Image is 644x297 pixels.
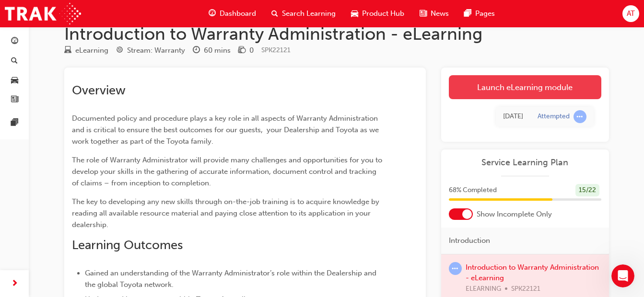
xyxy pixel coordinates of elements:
h1: Introduction to Warranty Administration - eLearning [64,23,609,45]
span: clock-icon [193,46,200,55]
span: Show Incomplete Only [477,209,552,220]
a: pages-iconPages [457,4,503,23]
a: Launch eLearning module [449,75,601,99]
div: Duration [193,45,231,57]
div: 0 [249,45,254,56]
span: Product Hub [362,8,404,19]
div: Fri Sep 12 2025 15:25:49 GMT+1000 (Australian Eastern Standard Time) [503,111,523,122]
span: car-icon [11,76,18,85]
span: Gained an understanding of the Warranty Administrator’s role within the Dealership and the global... [85,269,378,289]
div: eLearning [75,45,108,56]
div: Attempted [538,112,570,121]
div: Price [238,45,254,57]
a: Service Learning Plan [449,157,601,168]
span: Documented policy and procedure plays a key role in all aspects of Warranty Administration and is... [72,114,381,146]
span: search-icon [271,8,278,20]
span: The role of Warranty Administrator will provide many challenges and opportunities for you to deve... [72,156,384,187]
a: guage-iconDashboard [201,4,264,23]
span: Learning resource code [261,46,291,54]
span: search-icon [11,57,18,66]
span: learningRecordVerb_ATTEMPT-icon [449,262,462,275]
a: car-iconProduct Hub [343,4,412,23]
span: News [431,8,449,19]
span: pages-icon [11,119,18,127]
span: Introduction [449,235,490,246]
button: AT [622,5,639,22]
span: car-icon [351,8,358,20]
span: Learning Outcomes [72,238,183,252]
div: 60 mins [204,45,231,56]
a: search-iconSearch Learning [264,4,343,23]
div: Stream: Warranty [127,45,185,56]
div: 15 / 22 [575,184,599,197]
div: Stream [116,45,185,57]
span: Dashboard [220,8,256,19]
span: The key to developing any new skills through on-the-job training is to acquire knowledge by readi... [72,197,381,229]
span: news-icon [420,8,427,20]
span: 68 % Completed [449,185,497,196]
span: target-icon [116,46,123,55]
a: news-iconNews [412,4,457,23]
span: next-icon [11,278,18,290]
span: pages-icon [464,8,471,20]
span: money-icon [238,46,246,55]
span: guage-icon [209,8,216,20]
img: Trak [5,3,81,24]
span: guage-icon [11,37,18,46]
span: learningResourceType_ELEARNING-icon [64,46,71,55]
span: Pages [475,8,495,19]
span: AT [627,8,635,19]
span: learningRecordVerb_ATTEMPT-icon [574,110,586,123]
span: Overview [72,83,126,98]
span: news-icon [11,96,18,104]
iframe: Intercom live chat [611,264,634,287]
span: Search Learning [282,8,336,19]
div: Type [64,45,108,57]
